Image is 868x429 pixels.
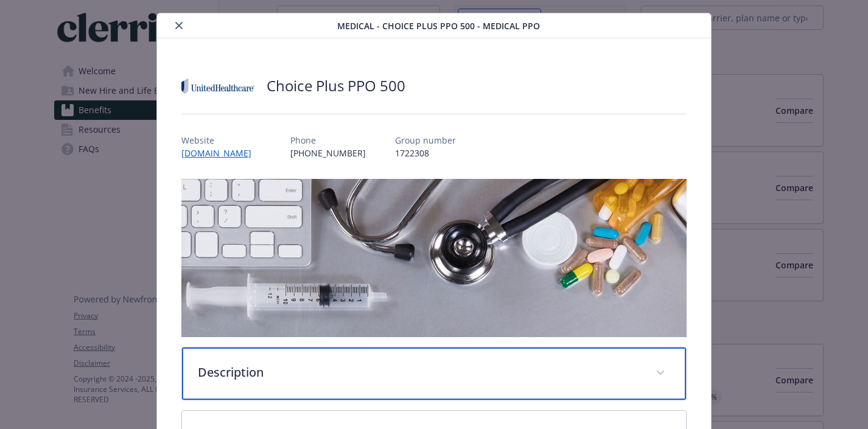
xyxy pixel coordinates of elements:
[181,134,261,147] p: Website
[267,75,405,96] h2: Choice Plus PPO 500
[172,18,186,33] button: close
[181,68,254,104] img: United Healthcare Insurance Company
[198,363,642,382] p: Description
[182,347,687,400] div: Description
[181,147,261,159] a: [DOMAIN_NAME]
[290,147,366,159] p: [PHONE_NUMBER]
[181,179,687,337] img: banner
[290,134,366,147] p: Phone
[395,134,456,147] p: Group number
[395,147,456,159] p: 1722308
[337,19,540,32] span: Medical - Choice Plus PPO 500 - Medical PPO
